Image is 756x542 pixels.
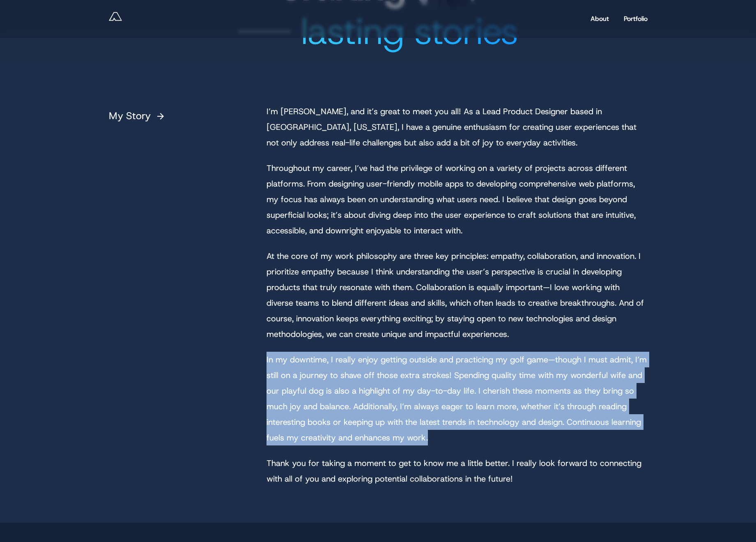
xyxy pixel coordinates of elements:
a: About [591,11,609,27]
p: Throughout my career, I’ve had the privilege of working on a variety of projects across different... [267,160,648,238]
p: I’m [PERSON_NAME], and it’s great to meet you all! As a Lead Product Designer based in [GEOGRAPHI... [267,104,648,150]
a: Andy Reff - Lead Product Designer [109,10,122,28]
p: Thank you for taking a moment to get to know me a little better. I really look forward to connect... [267,455,648,487]
p: In my downtime, I really enjoy getting outside and practicing my golf game—though I must admit, I... [267,352,648,445]
a: Portfolio [624,11,648,27]
p: At the core of my work philosophy are three key principles: empathy, collaboration, and innovatio... [267,248,648,342]
div: lasting stories [109,9,648,54]
h4: My Story [109,104,165,129]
